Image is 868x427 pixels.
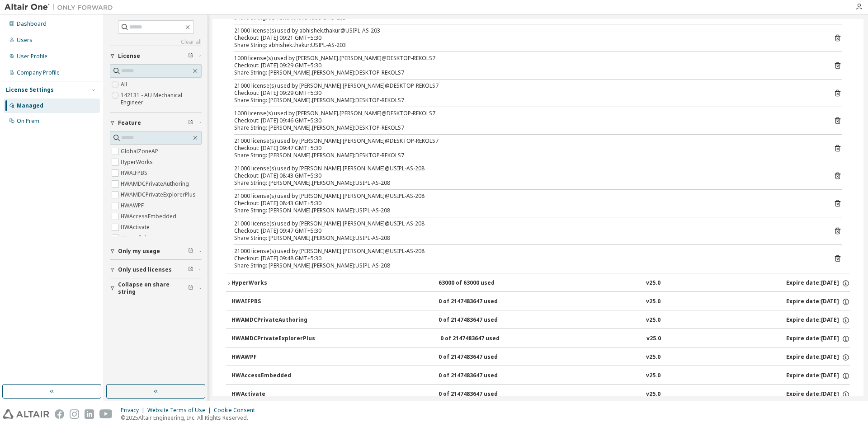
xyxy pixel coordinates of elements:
div: v25.0 [646,298,660,306]
div: v25.0 [646,390,660,399]
div: Share String: [PERSON_NAME].[PERSON_NAME]:USIPL-AS-208 [234,262,820,269]
div: Checkout: [DATE] 09:47 GMT+5:30 [234,145,820,152]
div: Share String: abhishek.thakur:USIPL-AS-203 [234,42,820,49]
div: Expire date: [DATE] [786,372,850,380]
div: HyperWorks [231,279,313,287]
span: Clear filter [188,248,193,255]
button: HWAccessEmbedded0 of 2147483647 usedv25.0Expire date:[DATE] [231,366,850,386]
img: altair_logo.svg [3,409,49,419]
label: HWAWPF [121,200,146,211]
div: On Prem [17,117,39,125]
div: Checkout: [DATE] 09:48 GMT+5:30 [234,255,820,262]
div: Cookie Consent [214,407,260,414]
div: Share String: [PERSON_NAME].[PERSON_NAME]:USIPL-AS-208 [234,235,820,242]
div: Expire date: [DATE] [786,335,850,343]
button: Only used licenses [110,260,202,280]
label: HWActivate [121,222,151,233]
img: instagram.svg [70,409,79,419]
button: Collapse on share string [110,278,202,298]
button: License [110,46,202,66]
img: linkedin.svg [85,409,94,419]
div: Website Terms of Use [147,407,214,414]
div: Checkout: [DATE] 09:46 GMT+5:30 [234,117,820,124]
div: 21000 license(s) used by [PERSON_NAME].[PERSON_NAME]@DESKTOP-REKOLS7 [234,82,820,89]
div: Share String: [PERSON_NAME].[PERSON_NAME]:DESKTOP-REKOLS7 [234,124,820,131]
div: Company Profile [17,69,60,76]
div: 21000 license(s) used by [PERSON_NAME].[PERSON_NAME]@USIPL-AS-208 [234,220,820,227]
label: HWAcufwh [121,233,150,244]
button: HWAWPF0 of 2147483647 usedv25.0Expire date:[DATE] [231,347,850,367]
div: HWAccessEmbedded [231,372,313,380]
div: Checkout: [DATE] 08:43 GMT+5:30 [234,200,820,207]
img: Altair One [5,3,118,12]
div: Dashboard [17,20,47,28]
div: Checkout: [DATE] 09:21 GMT+5:30 [234,34,820,42]
div: User Profile [17,53,47,60]
div: v25.0 [646,316,660,324]
div: 0 of 2147483647 used [439,372,520,380]
label: HWAccessEmbedded [121,211,178,222]
div: 21000 license(s) used by [PERSON_NAME].[PERSON_NAME]@USIPL-AS-208 [234,192,820,200]
label: 142131 - AU Mechanical Engineer [121,90,202,108]
div: v25.0 [646,353,660,361]
span: Only used licenses [118,266,172,273]
div: 1000 license(s) used by [PERSON_NAME].[PERSON_NAME]@DESKTOP-REKOLS7 [234,110,820,117]
button: HWAMDCPrivateExplorerPlus0 of 2147483647 usedv25.0Expire date:[DATE] [231,329,850,349]
button: HWAIFPBS0 of 2147483647 usedv25.0Expire date:[DATE] [231,292,850,312]
div: HWAMDCPrivateExplorerPlus [231,335,315,343]
button: Only my usage [110,241,202,261]
img: facebook.svg [55,409,64,419]
div: Checkout: [DATE] 08:43 GMT+5:30 [234,172,820,179]
div: Share String: [PERSON_NAME].[PERSON_NAME]:USIPL-AS-208 [234,179,820,187]
div: Share String: [PERSON_NAME].[PERSON_NAME]:DESKTOP-REKOLS7 [234,97,820,104]
button: HyperWorks63000 of 63000 usedv25.0Expire date:[DATE] [226,273,850,293]
div: Privacy [121,407,147,414]
div: License Settings [6,86,54,94]
div: Users [17,37,33,44]
label: HyperWorks [121,157,155,168]
div: v25.0 [646,335,661,343]
div: 21000 license(s) used by abhishek.thakur@USIPL-AS-203 [234,27,820,34]
div: Checkout: [DATE] 09:47 GMT+5:30 [234,227,820,235]
a: Clear all [110,38,202,46]
span: Only my usage [118,248,160,255]
img: youtube.svg [99,409,113,419]
div: Expire date: [DATE] [786,390,850,399]
div: Checkout: [DATE] 09:29 GMT+5:30 [234,89,820,97]
label: All [121,79,129,90]
label: HWAIFPBS [121,168,149,178]
div: 21000 license(s) used by [PERSON_NAME].[PERSON_NAME]@DESKTOP-REKOLS7 [234,137,820,145]
span: Collapse on share string [118,281,188,296]
span: License [118,52,140,60]
div: 0 of 2147483647 used [440,335,522,343]
div: HWAMDCPrivateAuthoring [231,316,313,324]
div: 0 of 2147483647 used [439,390,520,399]
div: Managed [17,102,43,109]
div: 1000 license(s) used by [PERSON_NAME].[PERSON_NAME]@DESKTOP-REKOLS7 [234,55,820,62]
button: Feature [110,113,202,133]
span: Clear filter [188,285,193,292]
div: Expire date: [DATE] [786,279,850,287]
div: Expire date: [DATE] [786,298,850,306]
div: 0 of 2147483647 used [439,298,520,306]
div: 21000 license(s) used by [PERSON_NAME].[PERSON_NAME]@USIPL-AS-208 [234,248,820,255]
label: HWAMDCPrivateAuthoring [121,178,191,189]
div: Share String: [PERSON_NAME].[PERSON_NAME]:USIPL-AS-208 [234,207,820,214]
div: 0 of 2147483647 used [439,353,520,361]
div: HWActivate [231,390,313,399]
label: HWAMDCPrivateExplorerPlus [121,189,198,200]
span: Clear filter [188,266,193,273]
div: 21000 license(s) used by [PERSON_NAME].[PERSON_NAME]@USIPL-AS-208 [234,165,820,172]
div: HWAIFPBS [231,298,313,306]
button: HWAMDCPrivateAuthoring0 of 2147483647 usedv25.0Expire date:[DATE] [231,310,850,330]
div: 63000 of 63000 used [439,279,520,287]
span: Feature [118,119,141,127]
button: HWActivate0 of 2147483647 usedv25.0Expire date:[DATE] [231,385,850,404]
span: Clear filter [188,119,193,127]
div: HWAWPF [231,353,313,361]
span: Clear filter [188,52,193,60]
div: Checkout: [DATE] 09:29 GMT+5:30 [234,62,820,69]
div: 0 of 2147483647 used [439,316,520,324]
p: © 2025 Altair Engineering, Inc. All Rights Reserved. [121,414,260,422]
div: Expire date: [DATE] [786,353,850,361]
